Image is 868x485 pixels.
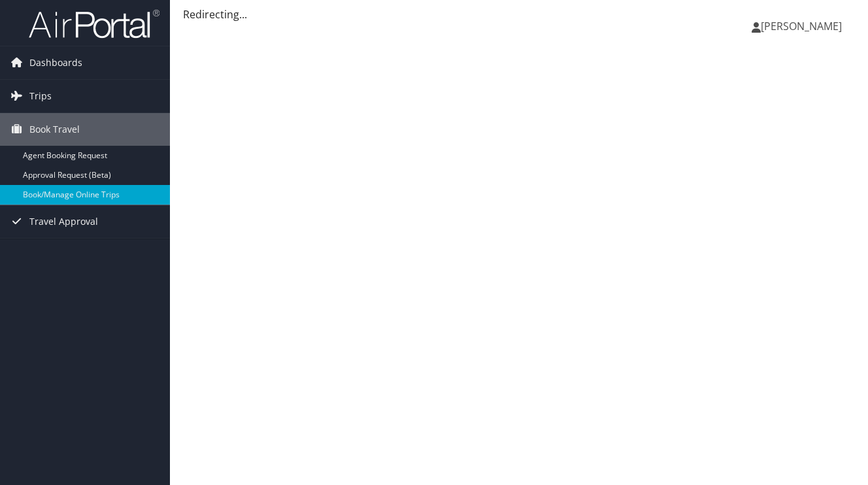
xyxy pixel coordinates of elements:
span: Dashboards [29,46,82,79]
span: Travel Approval [29,205,98,238]
div: Redirecting... [183,7,855,22]
img: airportal-logo.png [29,8,159,39]
span: Book Travel [29,113,80,146]
span: Trips [29,80,52,112]
a: [PERSON_NAME] [752,7,855,46]
span: [PERSON_NAME] [761,19,842,33]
